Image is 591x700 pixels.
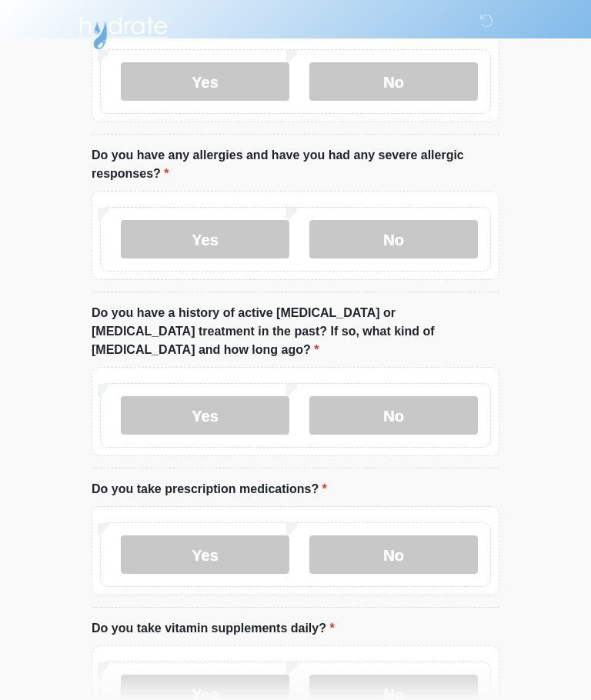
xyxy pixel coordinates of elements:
[121,536,289,575] label: Yes
[92,481,327,499] label: Do you take prescription medications?
[92,147,499,184] label: Do you have any allergies and have you had any severe allergic responses?
[309,63,478,102] label: No
[76,12,170,51] img: Hydrate IV Bar - Arcadia Logo
[121,221,289,259] label: Yes
[121,63,289,102] label: Yes
[309,221,478,259] label: No
[92,305,499,360] label: Do you have a history of active [MEDICAL_DATA] or [MEDICAL_DATA] treatment in the past? If so, wh...
[92,620,335,638] label: Do you take vitamin supplements daily?
[309,397,478,435] label: No
[121,397,289,435] label: Yes
[309,536,478,575] label: No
